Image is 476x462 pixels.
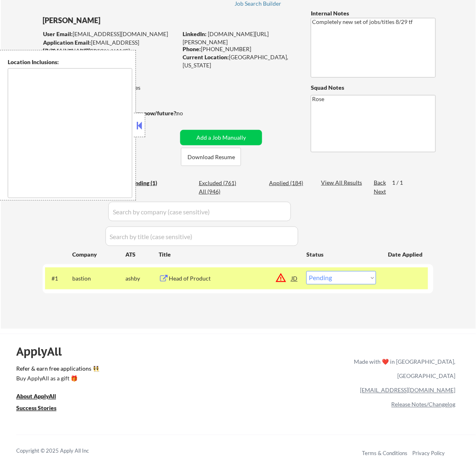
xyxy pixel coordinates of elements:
div: Back [374,179,387,187]
div: Internal Notes [311,9,436,17]
div: ashby [125,275,159,283]
div: Title [159,250,299,259]
div: Head of Product [169,275,291,283]
strong: Current Location: [183,54,229,60]
div: Date Applied [388,250,424,259]
button: warning_amber [275,272,286,284]
div: Excluded (761) [199,179,239,187]
div: Company [72,250,125,259]
div: no [177,109,200,117]
a: [DOMAIN_NAME][URL][PERSON_NAME] [183,30,269,45]
div: Made with ❤️ in [GEOGRAPHIC_DATA], [GEOGRAPHIC_DATA] [351,355,456,383]
div: Copyright © 2025 Apply All Inc [16,447,110,456]
div: bastion [72,275,125,283]
a: Success Stories [16,404,67,415]
a: Privacy Policy [413,450,445,457]
a: Job Search Builder [235,0,282,9]
div: ATS [125,250,159,259]
a: Release Notes/Changelog [392,401,456,408]
div: [EMAIL_ADDRESS][DOMAIN_NAME] [43,39,177,54]
div: Next [374,188,387,196]
a: Buy ApplyAll as a gift 🎁 [16,375,97,385]
input: Search by company (case sensitive) [108,202,291,221]
div: All (946) [199,188,239,196]
div: #1 [52,275,66,283]
div: Buy ApplyAll as a gift 🎁 [16,376,97,382]
u: Success Stories [16,405,56,412]
u: About ApplyAll [16,393,56,400]
input: Search by title (case sensitive) [106,227,298,246]
strong: User Email: [43,30,73,37]
div: Status [306,247,376,261]
div: [PERSON_NAME][EMAIL_ADDRESS][PERSON_NAME][DOMAIN_NAME] [43,47,177,71]
strong: Phone: [183,45,201,52]
div: [PERSON_NAME] [43,15,209,26]
strong: Mailslurp Email: [43,47,85,54]
div: Squad Notes [311,84,436,92]
div: 1 / 1 [392,179,411,187]
div: View All Results [321,179,364,187]
div: Applied (184) [269,179,310,187]
div: Job Search Builder [235,1,282,6]
button: Add a Job Manually [180,130,262,145]
div: [GEOGRAPHIC_DATA], [US_STATE] [183,53,297,69]
a: [EMAIL_ADDRESS][DOMAIN_NAME] [360,387,456,394]
a: About ApplyAll [16,393,67,403]
div: Location Inclusions: [8,58,133,66]
strong: LinkedIn: [183,30,207,37]
strong: Application Email: [43,39,91,46]
div: ApplyAll [16,345,71,359]
div: Pending (1) [128,179,169,187]
div: [PHONE_NUMBER] [183,45,297,53]
a: Refer & earn free applications 👯‍♀️ [16,366,185,375]
button: Download Resume [181,148,241,166]
div: [EMAIL_ADDRESS][DOMAIN_NAME] [43,30,177,38]
a: Terms & Conditions [362,450,408,457]
div: JD [291,271,299,286]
